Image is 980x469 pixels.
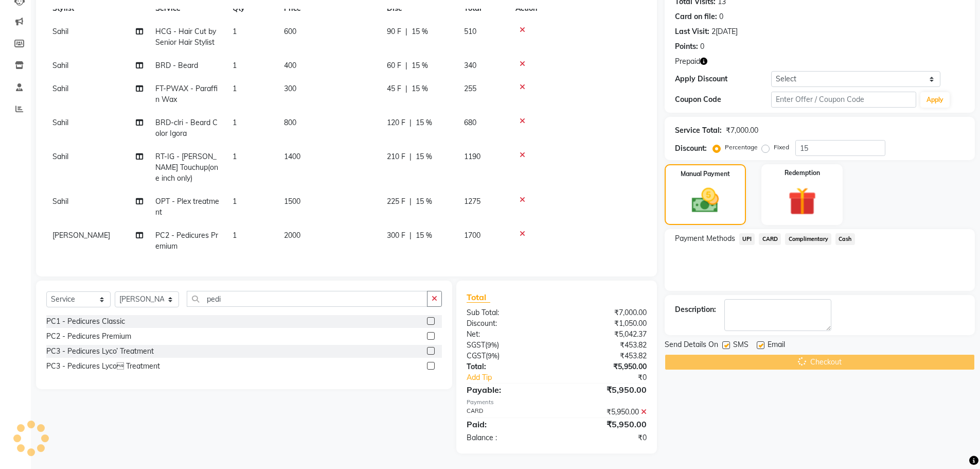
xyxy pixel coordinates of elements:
[719,11,723,22] div: 0
[557,418,654,430] div: ₹5,950.00
[416,151,432,162] span: 15 %
[284,27,296,36] span: 600
[464,61,476,70] span: 340
[464,152,480,161] span: 1190
[459,307,557,318] div: Sub Total:
[785,233,831,245] span: Complimentary
[557,361,654,372] div: ₹5,950.00
[675,56,700,67] span: Prepaid
[557,307,654,318] div: ₹7,000.00
[405,83,407,94] span: |
[52,152,68,161] span: Sahil
[459,361,557,372] div: Total:
[284,197,300,206] span: 1500
[557,432,654,443] div: ₹0
[284,84,296,93] span: 300
[459,432,557,443] div: Balance :
[412,83,428,94] span: 15 %
[155,152,218,183] span: RT-IG - [PERSON_NAME] Touchup(one inch only)
[155,197,219,217] span: OPT - Plex treatment
[387,83,401,94] span: 45 F
[233,84,237,93] span: 1
[155,61,198,70] span: BRD - Beard
[557,407,654,418] div: ₹5,950.00
[52,27,68,36] span: Sahil
[759,233,781,245] span: CARD
[464,231,480,240] span: 1700
[459,418,557,430] div: Paid:
[459,372,573,383] a: Add Tip
[835,233,855,245] span: Cash
[155,118,218,138] span: BRD-clri - Beard Color Igora
[557,340,654,351] div: ₹453.82
[233,197,237,206] span: 1
[387,151,405,162] span: 210 F
[464,197,480,206] span: 1275
[464,118,476,127] span: 680
[459,329,557,340] div: Net:
[681,169,730,179] label: Manual Payment
[284,152,300,161] span: 1400
[557,329,654,340] div: ₹5,042.37
[711,26,738,37] div: 2[DATE]
[412,26,428,37] span: 15 %
[675,41,698,52] div: Points:
[726,125,758,136] div: ₹7,000.00
[405,60,407,71] span: |
[573,372,654,383] div: ₹0
[416,196,432,207] span: 15 %
[459,340,557,351] div: ( )
[675,74,772,84] div: Apply Discount
[52,61,68,70] span: Sahil
[233,27,237,36] span: 1
[409,196,412,207] span: |
[675,26,709,37] div: Last Visit:
[155,84,218,104] span: FT-PWAX - Paraffin Wax
[52,84,68,93] span: Sahil
[412,60,428,71] span: 15 %
[284,118,296,127] span: 800
[459,318,557,329] div: Discount:
[409,230,412,241] span: |
[675,304,716,315] div: Description:
[785,168,820,178] label: Redemption
[467,340,485,350] span: SGST
[46,316,125,327] div: PC1 - Pedicures Classic
[233,118,237,127] span: 1
[675,125,722,136] div: Service Total:
[467,292,490,303] span: Total
[768,339,785,352] span: Email
[52,231,110,240] span: [PERSON_NAME]
[233,231,237,240] span: 1
[467,351,486,360] span: CGST
[155,231,218,251] span: PC2 - Pedicures Premium
[665,339,718,352] span: Send Details On
[725,143,758,152] label: Percentage
[700,41,704,52] div: 0
[387,230,405,241] span: 300 F
[459,351,557,361] div: ( )
[387,26,401,37] span: 90 F
[557,384,654,396] div: ₹5,950.00
[488,352,497,360] span: 9%
[409,151,412,162] span: |
[675,11,717,22] div: Card on file:
[779,184,825,219] img: _gift.svg
[733,339,749,352] span: SMS
[459,407,557,418] div: CARD
[675,233,735,244] span: Payment Methods
[739,233,755,245] span: UPI
[155,27,216,47] span: HCG - Hair Cut by Senior Hair Stylist
[46,361,160,372] div: PC3 - Pedicures Lyco Treatment
[284,61,296,70] span: 400
[387,117,405,128] span: 120 F
[46,346,154,357] div: PC3 - Pedicures Lyco’ Treatment
[771,92,916,108] input: Enter Offer / Coupon Code
[557,351,654,361] div: ₹453.82
[464,84,476,93] span: 255
[683,185,727,216] img: _cash.svg
[920,92,950,108] button: Apply
[52,197,68,206] span: Sahil
[675,143,707,154] div: Discount:
[774,143,789,152] label: Fixed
